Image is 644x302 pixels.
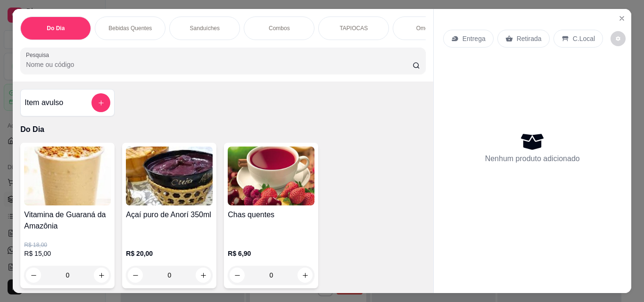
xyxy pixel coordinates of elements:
p: Do Dia [20,124,425,135]
button: decrease-product-quantity [611,31,626,46]
p: Nenhum produto adicionado [485,153,580,164]
p: Entrega [462,34,486,43]
p: R$ 20,00 [126,249,213,258]
button: increase-product-quantity [94,268,109,283]
button: Close [614,11,629,26]
label: Pesquisa [26,51,52,59]
p: Sanduíches [190,24,220,32]
p: R$ 6,90 [228,249,314,258]
img: product-image [126,147,213,205]
h4: Açaí puro de Anorí 350ml [126,209,213,220]
input: Pesquisa [26,60,413,69]
h4: Item avulso [25,97,63,108]
p: TAPIOCAS [339,24,368,32]
button: increase-product-quantity [297,268,313,283]
p: Do Dia [47,24,65,32]
h4: Chas quentes [228,209,314,220]
p: Combos [269,24,290,32]
p: Retirada [517,34,542,43]
img: product-image [24,147,111,205]
p: Omeletes [416,24,440,32]
button: decrease-product-quantity [26,268,41,283]
p: R$ 18,00 [24,241,111,249]
h4: Vitamina de Guaraná da Amazônia [24,209,111,232]
button: add-separate-item [91,93,110,112]
p: R$ 15,00 [24,249,111,258]
button: decrease-product-quantity [230,268,245,283]
p: C.Local [573,34,595,43]
img: product-image [228,147,314,205]
p: Bebidas Quentes [108,24,152,32]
